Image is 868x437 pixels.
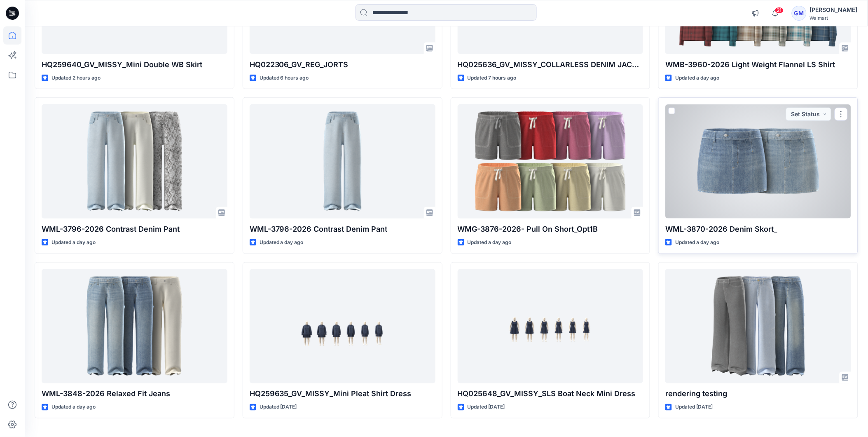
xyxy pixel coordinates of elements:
a: WML-3796-2026 Contrast Denim Pant [250,104,435,218]
a: rendering testing [665,269,851,383]
div: [PERSON_NAME] [810,5,858,15]
p: Updated [DATE] [468,403,505,412]
p: Updated a day ago [51,238,96,247]
p: Updated a day ago [675,74,719,82]
div: GM [792,6,807,21]
p: Updated 6 hours ago [260,74,309,82]
p: Updated [DATE] [260,403,297,412]
span: 21 [775,7,784,14]
p: HQ025648_GV_MISSY_SLS Boat Neck Mini Dress [458,388,643,400]
p: Updated 7 hours ago [468,74,517,82]
p: WML-3848-2026 Relaxed Fit Jeans [42,388,227,400]
p: Updated 2 hours ago [51,74,101,82]
p: HQ022306_GV_REG_JORTS [250,59,435,70]
a: WML-3796-2026 Contrast Denim Pant [42,104,227,218]
p: WMB-3960-2026 Light Weight Flannel LS Shirt [665,59,851,70]
p: WML-3796-2026 Contrast Denim Pant [250,223,435,235]
p: WML-3796-2026 Contrast Denim Pant [42,223,227,235]
a: WML-3870-2026 Denim Skort_ [665,104,851,218]
div: Walmart [810,15,858,21]
a: HQ259635_GV_MISSY_Mini Pleat Shirt Dress [250,269,435,383]
a: HQ025648_GV_MISSY_SLS Boat Neck Mini Dress [458,269,643,383]
p: rendering testing [665,388,851,400]
p: Updated a day ago [468,238,512,247]
p: Updated [DATE] [675,403,713,412]
p: Updated a day ago [260,238,304,247]
a: WML-3848-2026 Relaxed Fit Jeans [42,269,227,383]
p: Updated a day ago [51,403,96,412]
p: Updated a day ago [675,238,719,247]
p: HQ025636_GV_MISSY_COLLARLESS DENIM JACKET [458,59,643,70]
p: WML-3870-2026 Denim Skort_ [665,223,851,235]
p: HQ259635_GV_MISSY_Mini Pleat Shirt Dress [250,388,435,400]
a: WMG-3876-2026- Pull On Short_Opt1B [458,104,643,218]
p: WMG-3876-2026- Pull On Short_Opt1B [458,223,643,235]
p: HQ259640_GV_MISSY_Mini Double WB Skirt [42,59,227,70]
